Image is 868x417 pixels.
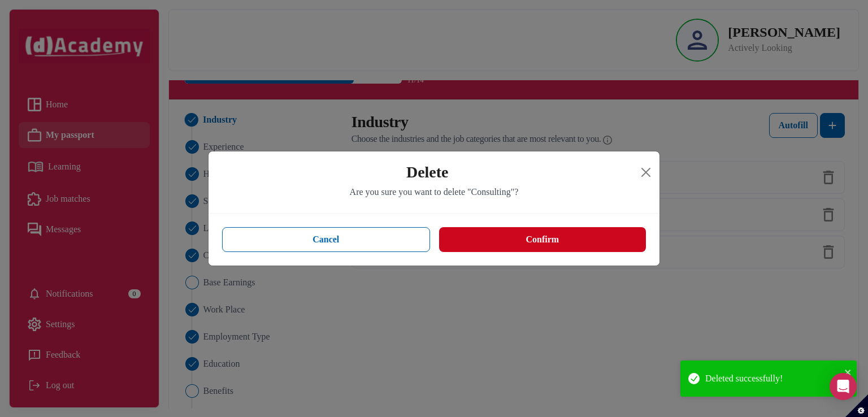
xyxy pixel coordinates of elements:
button: Confirm [439,227,646,252]
button: Cancel [222,227,430,252]
div: Open Intercom Messenger [830,373,857,400]
span: Are you sure you want to delete "Consulting"? [350,186,519,197]
div: Deleted successfully! [705,372,841,385]
div: Delete [218,160,637,184]
button: Set cookie preferences [845,394,868,417]
button: close [844,365,852,379]
button: Close [637,163,655,181]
